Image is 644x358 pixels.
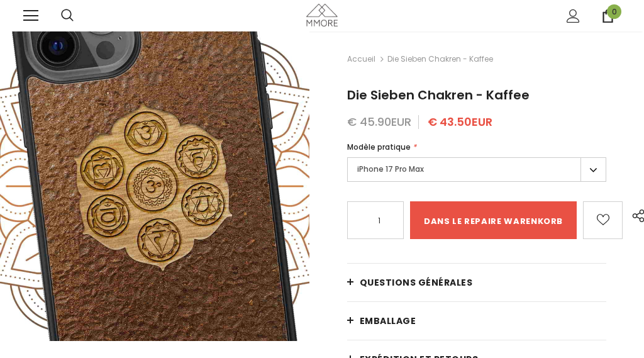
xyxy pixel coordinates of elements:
[360,276,473,289] span: Questions générales
[347,52,375,67] a: Accueil
[410,201,577,239] input: dans le repaire warenkorb
[306,4,338,26] img: Cas MMORE
[347,264,606,301] a: Questions générales
[387,52,493,67] span: Die Sieben Chakren - Kaffee
[347,142,411,152] span: Modèle pratique
[601,9,614,23] a: 0
[607,4,621,19] span: 0
[347,157,606,182] label: iPhone 17 Pro Max
[347,86,530,104] span: Die Sieben Chakren - Kaffee
[347,114,411,130] span: € 45.90EUR
[428,114,492,130] span: € 43.50EUR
